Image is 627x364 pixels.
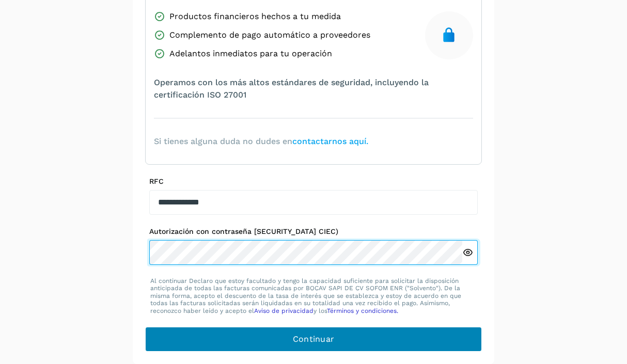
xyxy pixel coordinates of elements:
[149,227,478,236] label: Autorización con contraseña [SECURITY_DATA] CIEC)
[292,136,368,146] a: contactarnos aquí.
[327,307,398,314] a: Términos y condiciones.
[293,334,335,345] span: Continuar
[145,327,482,352] button: Continuar
[149,177,478,186] label: RFC
[169,48,332,60] span: Adelantos inmediatos para tu operación
[150,277,477,314] p: Al continuar Declaro que estoy facultado y tengo la capacidad suficiente para solicitar la dispos...
[254,307,314,314] a: Aviso de privacidad
[169,29,370,41] span: Complemento de pago automático a proveedores
[154,76,473,101] span: Operamos con los más altos estándares de seguridad, incluyendo la certificación ISO 27001
[441,27,457,43] img: secure
[169,10,341,23] span: Productos financieros hechos a tu medida
[154,135,368,148] span: Si tienes alguna duda no dudes en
